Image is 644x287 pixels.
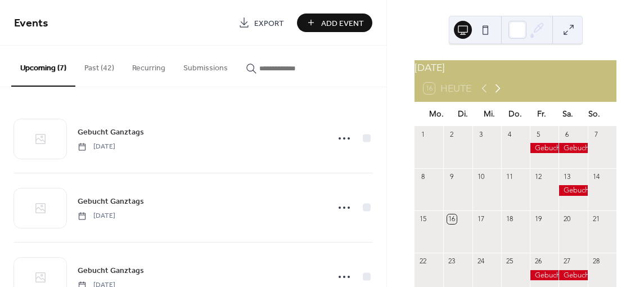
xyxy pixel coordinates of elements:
[78,127,144,138] span: Gebucht Ganztags
[418,257,428,266] div: 22
[534,172,543,182] div: 12
[562,129,572,139] div: 6
[78,265,144,277] span: Gebucht Ganztags
[78,125,144,138] a: Gebucht Ganztags
[11,46,75,87] button: Upcoming (7)
[78,142,115,152] span: [DATE]
[502,102,529,125] div: Do.
[78,196,144,208] span: Gebucht Ganztags
[562,172,572,182] div: 13
[529,102,555,125] div: Fr.
[418,214,428,224] div: 15
[591,214,601,224] div: 21
[78,211,115,221] span: [DATE]
[254,17,284,29] span: Export
[562,257,572,266] div: 27
[418,172,428,182] div: 8
[78,195,144,208] a: Gebucht Ganztags
[534,129,543,139] div: 5
[230,14,292,32] a: Export
[75,46,123,86] button: Past (42)
[591,129,601,139] div: 7
[424,102,450,125] div: Mo.
[505,214,514,224] div: 18
[581,102,607,125] div: So.
[505,172,514,182] div: 11
[559,143,587,153] div: Gebucht Ganztags
[591,257,601,266] div: 28
[476,214,485,224] div: 17
[174,46,237,86] button: Submissions
[14,12,48,34] span: Events
[450,102,476,125] div: Di.
[476,129,485,139] div: 3
[447,172,457,182] div: 9
[447,129,457,139] div: 2
[476,172,485,182] div: 10
[555,102,582,125] div: Sa.
[123,46,174,86] button: Recurring
[297,14,372,32] button: Add Event
[418,129,428,139] div: 1
[505,257,514,266] div: 25
[505,129,514,139] div: 4
[78,264,144,277] a: Gebucht Ganztags
[559,185,587,195] div: Gebucht Ganztags
[591,172,601,182] div: 14
[530,270,559,280] div: Gebucht Ganztags
[534,257,543,266] div: 26
[415,60,616,75] div: [DATE]
[530,143,559,153] div: Gebucht Ganztags
[476,257,485,266] div: 24
[476,102,502,125] div: Mi.
[447,214,457,224] div: 16
[562,214,572,224] div: 20
[321,17,364,29] span: Add Event
[559,270,587,280] div: Gebucht Ganztags
[447,257,457,266] div: 23
[534,214,543,224] div: 19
